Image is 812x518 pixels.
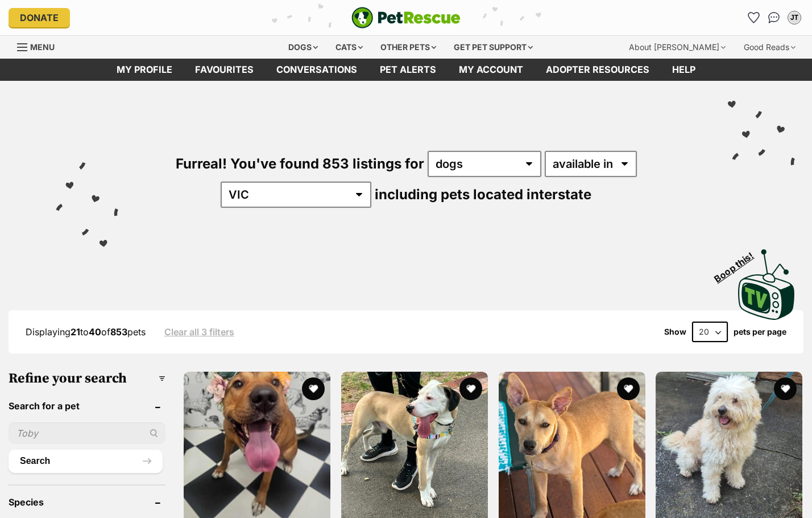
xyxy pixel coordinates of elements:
div: JT [789,12,800,23]
a: Boop this! [738,239,795,322]
img: chat-41dd97257d64d25036548639549fe6c8038ab92f7586957e7f3b1b290dea8141.svg [768,12,780,23]
span: Boop this! [712,243,765,284]
button: favourite [302,377,325,400]
a: Menu [17,36,63,56]
strong: 21 [71,326,80,338]
a: My profile [105,59,184,81]
a: My account [448,59,535,81]
span: Displaying to of pets [26,326,146,338]
span: Menu [30,42,55,52]
header: Search for a pet [9,401,165,411]
button: Search [9,450,163,472]
a: Favourites [744,9,763,27]
a: Pet alerts [368,59,448,81]
a: conversations [265,59,368,81]
button: favourite [616,377,639,400]
div: Cats [328,36,371,59]
span: Show [664,327,686,336]
span: including pets located interstate [375,186,591,203]
button: favourite [774,377,797,400]
a: Conversations [765,9,783,27]
a: Favourites [184,59,265,81]
label: pets per page [734,327,786,336]
ul: Account quick links [744,9,803,27]
a: PetRescue [351,7,461,28]
img: logo-e224e6f780fb5917bec1dbf3a21bbac754714ae5b6737aabdf751b685950b380.svg [351,7,461,28]
div: Good Reads [736,36,803,59]
a: Adopter resources [535,59,661,81]
button: My account [785,9,803,27]
a: Donate [9,8,70,27]
div: Other pets [372,36,444,59]
div: Get pet support [446,36,541,59]
header: Species [9,497,165,507]
div: Dogs [280,36,326,59]
input: Toby [9,422,165,444]
img: PetRescue TV logo [738,249,795,320]
strong: 853 [110,326,127,338]
strong: 40 [89,326,101,338]
a: Clear all 3 filters [164,327,234,337]
button: favourite [459,377,482,400]
div: About [PERSON_NAME] [621,36,734,59]
span: Furreal! You've found 853 listings for [176,155,424,172]
h3: Refine your search [9,371,165,387]
a: Help [661,59,707,81]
